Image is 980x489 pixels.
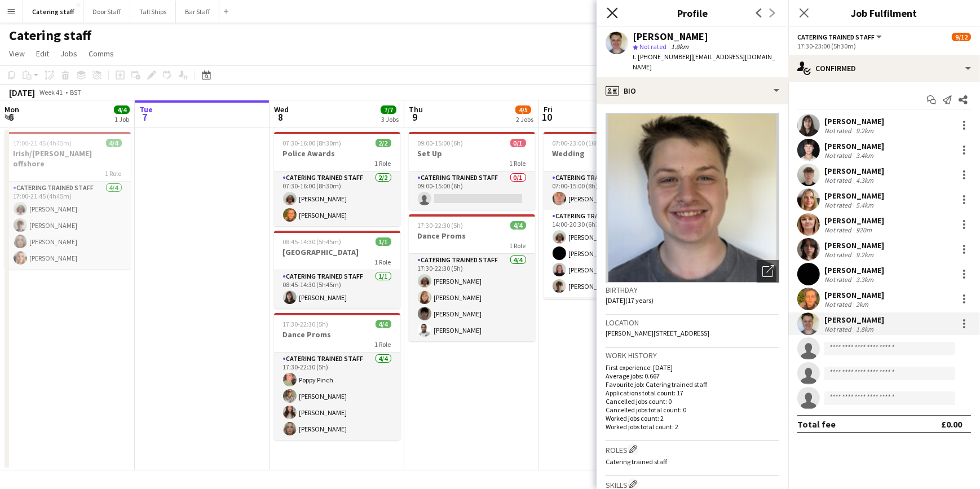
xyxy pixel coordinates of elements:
[854,151,876,160] div: 3.4km
[824,176,854,184] div: Not rated
[70,88,81,96] div: BST
[606,380,779,389] p: Favourite job: Catering trained staff
[606,285,779,295] h3: Birthday
[9,49,25,59] span: View
[409,104,423,114] span: Thu
[597,6,788,20] h3: Profile
[139,104,153,114] span: Tue
[854,275,876,284] div: 3.3km
[606,443,779,455] h3: Roles
[89,49,114,59] span: Comms
[542,111,553,124] span: 10
[36,49,49,59] span: Edit
[788,6,980,20] h3: Job Fulfilment
[952,33,971,41] span: 9/12
[515,105,531,114] span: 4/5
[544,104,553,114] span: Fri
[606,350,779,360] h3: Work history
[824,151,854,160] div: Not rated
[606,389,779,397] p: Applications total count: 17
[516,115,533,124] div: 2 Jobs
[544,210,670,297] app-card-role: Catering trained staff4/414:00-20:30 (6h30m)[PERSON_NAME][PERSON_NAME][PERSON_NAME][PERSON_NAME]
[854,176,876,184] div: 4.3km
[788,55,980,82] div: Confirmed
[824,141,884,151] div: [PERSON_NAME]
[606,397,779,406] p: Cancelled jobs count: 0
[14,139,72,147] span: 17:00-21:45 (4h45m)
[824,250,854,259] div: Not rated
[941,418,962,430] div: £0.00
[824,126,854,135] div: Not rated
[106,139,122,147] span: 4/4
[669,42,691,51] span: 1.8km
[824,300,854,309] div: Not rated
[274,148,400,158] h3: Police Awards
[376,320,391,328] span: 4/4
[272,111,289,124] span: 8
[274,104,289,114] span: Wed
[381,105,396,114] span: 7/7
[510,221,526,230] span: 4/4
[606,113,779,283] img: Crew avatar or photo
[409,171,535,210] app-card-role: Catering trained staff0/109:00-15:00 (6h)
[274,353,400,440] app-card-role: Catering trained staff4/417:30-22:30 (5h)Poppy Pinch[PERSON_NAME][PERSON_NAME][PERSON_NAME]
[5,182,131,269] app-card-role: Catering trained staff4/417:00-21:45 (4h45m)[PERSON_NAME][PERSON_NAME][PERSON_NAME][PERSON_NAME]
[606,422,779,431] p: Worked jobs total count: 2
[824,166,884,176] div: [PERSON_NAME]
[409,214,535,341] app-job-card: 17:30-22:30 (5h)4/4Dance Proms1 RoleCatering trained staff4/417:30-22:30 (5h)[PERSON_NAME][PERSON...
[418,221,463,230] span: 17:30-22:30 (5h)
[633,52,691,61] span: t. [PHONE_NUMBER]
[824,215,884,226] div: [PERSON_NAME]
[824,315,884,325] div: [PERSON_NAME]
[56,46,82,61] a: Jobs
[824,201,854,209] div: Not rated
[114,105,130,114] span: 4/4
[274,247,400,257] h3: [GEOGRAPHIC_DATA]
[544,148,670,158] h3: Wedding
[854,300,871,309] div: 2km
[5,132,131,269] app-job-card: 17:00-21:45 (4h45m)4/4Irish/[PERSON_NAME] offshore1 RoleCatering trained staff4/417:00-21:45 (4h4...
[797,33,875,41] span: Catering trained staff
[375,258,391,266] span: 1 Role
[83,1,130,23] button: Door Staff
[633,52,775,71] span: | [EMAIL_ADDRESS][DOMAIN_NAME]
[283,237,342,246] span: 08:45-14:30 (5h45m)
[23,1,83,23] button: Catering staff
[418,139,463,147] span: 09:00-15:00 (6h)
[606,363,779,372] p: First experience: [DATE]
[510,139,526,147] span: 0/1
[376,237,391,246] span: 1/1
[854,201,876,209] div: 5.4km
[606,457,667,466] span: Catering trained staff
[130,1,176,23] button: Tall Ships
[606,406,779,414] p: Cancelled jobs total count: 0
[409,132,535,210] div: 09:00-15:00 (6h)0/1Set Up1 RoleCatering trained staff0/109:00-15:00 (6h)
[176,1,219,23] button: Bar Staff
[824,226,854,234] div: Not rated
[824,191,884,201] div: [PERSON_NAME]
[409,148,535,158] h3: Set Up
[544,171,670,210] app-card-role: Catering trained staff1/107:00-15:00 (8h)[PERSON_NAME]
[510,241,526,250] span: 1 Role
[32,46,54,61] a: Edit
[274,132,400,226] app-job-card: 07:30-16:00 (8h30m)2/2Police Awards1 RoleCatering trained staff2/207:30-16:00 (8h30m)[PERSON_NAME...
[60,49,77,59] span: Jobs
[5,148,131,169] h3: Irish/[PERSON_NAME] offshore
[606,414,779,422] p: Worked jobs count: 2
[37,88,65,96] span: Week 41
[544,132,670,299] div: 07:00-23:00 (16h)7/7Wedding3 RolesCatering trained staff1/107:00-15:00 (8h)[PERSON_NAME]Catering ...
[510,159,526,168] span: 1 Role
[824,265,884,275] div: [PERSON_NAME]
[606,329,709,337] span: [PERSON_NAME][STREET_ADDRESS]
[274,231,400,309] app-job-card: 08:45-14:30 (5h45m)1/1[GEOGRAPHIC_DATA]1 RoleCatering trained staff1/108:45-14:30 (5h45m)[PERSON_...
[138,111,153,124] span: 7
[84,46,118,61] a: Comms
[854,126,876,135] div: 9.2km
[606,296,654,305] span: [DATE] (17 years)
[376,139,391,147] span: 2/2
[274,313,400,440] app-job-card: 17:30-22:30 (5h)4/4Dance Proms1 RoleCatering trained staff4/417:30-22:30 (5h)Poppy Pinch[PERSON_N...
[375,159,391,168] span: 1 Role
[797,42,971,50] div: 17:30-23:00 (5h30m)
